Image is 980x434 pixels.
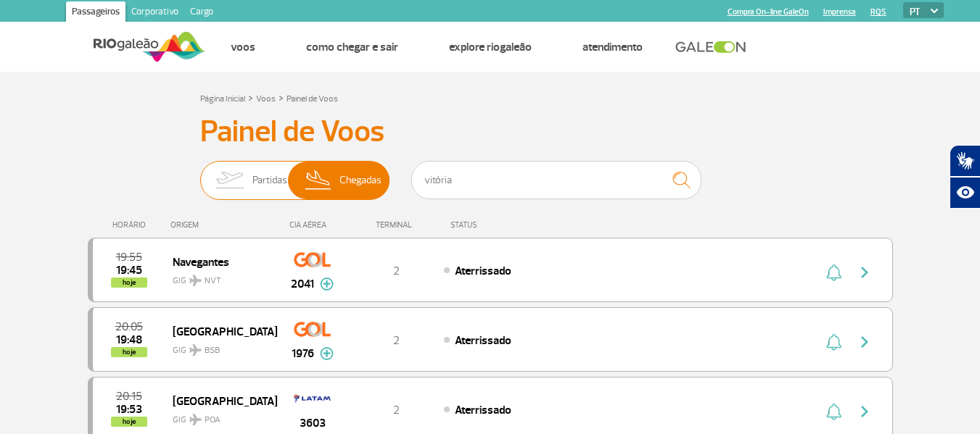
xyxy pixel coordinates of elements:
[443,220,561,230] div: STATUS
[173,252,265,271] span: Navegantes
[205,275,221,288] span: NVT
[393,264,400,278] span: 2
[252,162,287,199] span: Partidas
[205,414,221,427] span: POA
[320,347,334,360] img: mais-info-painel-voo.svg
[393,403,400,417] span: 2
[116,252,142,262] span: 2025-08-25 19:55:00
[173,391,265,410] span: [GEOGRAPHIC_DATA]
[339,162,382,199] span: Chegadas
[189,275,202,286] img: destiny_airplane.svg
[231,40,255,54] a: Voos
[125,1,184,25] a: Corporativo
[826,333,841,351] img: sino-painel-voo.svg
[173,267,265,288] span: GIG
[950,177,980,209] button: Abrir recursos assistivos.
[287,93,338,104] a: Painel de Voos
[256,93,276,104] a: Voos
[276,220,349,230] div: CIA AÉREA
[823,7,856,17] a: Imprensa
[173,406,265,427] span: GIG
[449,40,532,54] a: Explore RIOgaleão
[116,404,142,414] span: 2025-08-25 19:53:00
[826,403,841,420] img: sino-painel-voo.svg
[393,333,400,348] span: 2
[111,417,147,427] span: hoje
[200,114,781,150] h3: Painel de Voos
[207,162,252,199] img: slider-embarque
[111,277,147,288] span: hoje
[173,336,265,357] span: GIG
[856,333,873,351] img: seta-direita-painel-voo.svg
[248,89,253,106] a: >
[455,403,511,417] span: Aterrissado
[455,333,511,348] span: Aterrissado
[856,403,873,420] img: seta-direita-painel-voo.svg
[297,162,340,199] img: slider-desembarque
[92,220,171,230] div: HORÁRIO
[300,414,326,432] span: 3603
[950,145,980,177] button: Abrir tradutor de língua de sinais.
[582,40,643,54] a: Atendimento
[170,220,276,230] div: ORIGEM
[116,391,142,401] span: 2025-08-25 20:15:00
[870,7,886,17] a: RQS
[200,93,245,104] a: Página Inicial
[349,220,443,230] div: TERMINAL
[66,1,125,25] a: Passageiros
[189,414,202,425] img: destiny_airplane.svg
[411,161,701,199] input: Voo, cidade ou cia aérea
[728,7,809,17] a: Compra On-line GaleOn
[291,275,314,293] span: 2041
[320,277,334,291] img: mais-info-painel-voo.svg
[292,345,314,362] span: 1976
[856,264,873,281] img: seta-direita-painel-voo.svg
[826,264,841,281] img: sino-painel-voo.svg
[173,322,265,341] span: [GEOGRAPHIC_DATA]
[455,264,511,278] span: Aterrissado
[116,335,142,345] span: 2025-08-25 19:48:36
[116,265,142,275] span: 2025-08-25 19:45:31
[115,322,143,332] span: 2025-08-25 20:05:00
[189,344,202,356] img: destiny_airplane.svg
[950,145,980,209] div: Plugin de acessibilidade da Hand Talk.
[306,40,398,54] a: Como chegar e sair
[184,1,219,25] a: Cargo
[205,344,220,357] span: BSB
[279,89,284,106] a: >
[111,347,147,357] span: hoje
